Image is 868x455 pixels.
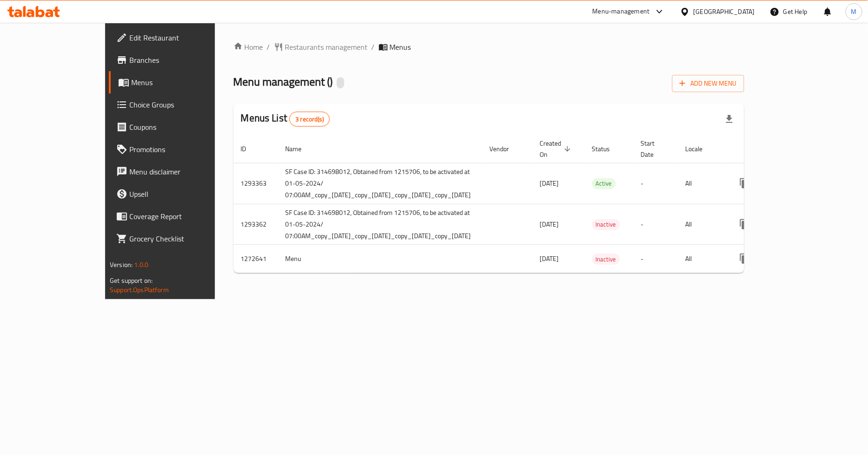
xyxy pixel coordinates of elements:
[234,245,278,273] td: 1272641
[634,204,678,245] td: -
[718,108,741,130] div: Export file
[109,227,250,250] a: Grocery Checklist
[540,177,559,189] span: [DATE]
[234,204,278,245] td: 1293362
[234,135,830,274] table: enhanced table
[285,41,368,53] span: Restaurants management
[851,7,857,17] span: M
[129,121,243,133] span: Coupons
[593,6,650,17] div: Menu-management
[678,245,726,273] td: All
[109,71,250,94] a: Menus
[109,49,250,71] a: Branches
[131,77,243,88] span: Menus
[289,112,330,127] div: Total records count
[734,172,756,194] button: more
[234,163,278,204] td: 1293363
[109,205,250,227] a: Coverage Report
[129,211,243,222] span: Coverage Report
[241,143,259,154] span: ID
[267,41,270,53] li: /
[278,245,482,273] td: Menu
[641,138,667,160] span: Start Date
[109,138,250,161] a: Promotions
[241,111,330,127] h2: Menus List
[109,27,250,49] a: Edit Restaurant
[686,143,715,154] span: Locale
[678,163,726,204] td: All
[109,183,250,205] a: Upsell
[592,219,620,230] div: Inactive
[540,253,559,265] span: [DATE]
[390,41,411,53] span: Menus
[672,75,744,92] button: Add New Menu
[592,219,620,230] span: Inactive
[109,161,250,183] a: Menu disclaimer
[372,41,375,53] li: /
[540,218,559,230] span: [DATE]
[634,245,678,273] td: -
[286,143,314,154] span: Name
[109,94,250,116] a: Choice Groups
[592,254,620,265] div: Inactive
[634,163,678,204] td: -
[734,248,756,270] button: more
[129,54,243,66] span: Branches
[680,78,737,89] span: Add New Menu
[110,274,153,287] span: Get support on:
[129,32,243,43] span: Edit Restaurant
[234,71,333,92] span: Menu management ( )
[274,41,368,53] a: Restaurants management
[129,188,243,200] span: Upsell
[592,254,620,265] span: Inactive
[592,178,616,189] div: Active
[540,138,574,160] span: Created On
[129,233,243,244] span: Grocery Checklist
[110,259,133,271] span: Version:
[278,163,482,204] td: SF Case ID: 314698012, Obtained from 1215706, to be activated at 01-05-2024/ 07:00AM_copy_[DATE]_...
[734,213,756,235] button: more
[134,259,148,271] span: 1.0.0
[592,143,622,154] span: Status
[278,204,482,245] td: SF Case ID: 314698012, Obtained from 1215706, to be activated at 01-05-2024/ 07:00AM_copy_[DATE]_...
[129,144,243,155] span: Promotions
[234,41,744,53] nav: breadcrumb
[490,143,521,154] span: Vendor
[290,115,329,124] span: 3 record(s)
[110,284,169,296] a: Support.OpsPlatform
[129,99,243,110] span: Choice Groups
[678,204,726,245] td: All
[726,135,830,163] th: Actions
[592,178,616,189] span: Active
[694,7,755,17] div: [GEOGRAPHIC_DATA]
[109,116,250,138] a: Coupons
[129,166,243,177] span: Menu disclaimer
